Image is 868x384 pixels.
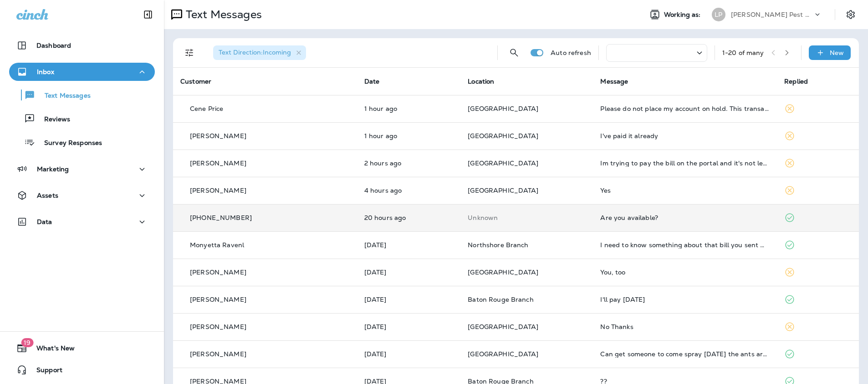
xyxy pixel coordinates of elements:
[9,339,155,357] button: 19What's New
[551,49,591,56] p: Auto refresh
[190,132,246,140] p: [PERSON_NAME]
[468,214,586,221] p: This customer does not have a last location and the phone number they messaged is not assigned to...
[364,269,453,276] p: Aug 13, 2025 11:38 AM
[468,132,538,140] span: [GEOGRAPHIC_DATA]
[600,323,770,330] div: No Thanks
[600,241,770,249] div: I need to know something about that bill you sent me for exclusion
[830,49,844,56] p: New
[364,132,453,140] p: Aug 14, 2025 01:16 PM
[9,361,155,379] button: Support
[364,77,380,85] span: Date
[9,36,155,55] button: Dashboard
[364,241,453,249] p: Aug 13, 2025 11:51 AM
[9,109,155,128] button: Reviews
[712,8,725,21] div: LP
[180,77,211,85] span: Customer
[37,218,52,225] p: Data
[9,160,155,178] button: Marketing
[664,11,703,19] span: Working as:
[190,187,246,194] p: [PERSON_NAME]
[36,92,91,100] p: Text Messages
[364,187,453,194] p: Aug 14, 2025 10:05 AM
[9,63,155,81] button: Inbox
[219,48,291,56] span: Text Direction : Incoming
[190,105,223,112] p: Cene Price
[135,5,161,24] button: Collapse Sidebar
[190,214,252,221] p: [PHONE_NUMBER]
[600,77,628,85] span: Message
[505,44,523,62] button: Search Messages
[21,338,33,347] span: 19
[364,160,453,167] p: Aug 14, 2025 12:35 PM
[190,160,246,167] p: [PERSON_NAME]
[364,350,453,358] p: Aug 12, 2025 11:24 AM
[182,8,262,21] p: Text Messages
[364,214,453,221] p: Aug 13, 2025 06:05 PM
[468,77,494,85] span: Location
[27,344,75,355] span: What's New
[37,165,69,173] p: Marketing
[731,11,813,18] p: [PERSON_NAME] Pest Control
[27,366,62,377] span: Support
[722,49,764,56] div: 1 - 20 of many
[600,187,770,194] div: Yes
[468,323,538,331] span: [GEOGRAPHIC_DATA]
[35,139,102,148] p: Survey Responses
[364,296,453,303] p: Aug 12, 2025 02:29 PM
[36,42,71,49] p: Dashboard
[784,77,808,85] span: Replied
[190,241,244,249] p: Monyetta Ravenl
[600,160,770,167] div: Im trying to pay the bill on the portal and it's not letting me
[9,133,155,152] button: Survey Responses
[600,105,770,112] div: Please do not place my account on hold. This transaction cleared my credit card with Navy FCU.
[600,350,770,358] div: Can get someone to come spray tomorrow the ants are getting into the vehicles.
[468,241,528,249] span: Northshore Branch
[9,213,155,231] button: Data
[468,295,534,304] span: Baton Rouge Branch
[190,350,246,358] p: [PERSON_NAME]
[600,296,770,303] div: I'll pay Friday
[600,132,770,140] div: I've paid it already
[600,214,770,221] div: Are you available?
[180,44,199,62] button: Filters
[842,6,859,23] button: Settings
[9,85,155,105] button: Text Messages
[468,105,538,113] span: [GEOGRAPHIC_DATA]
[364,323,453,330] p: Aug 12, 2025 01:58 PM
[190,269,246,276] p: [PERSON_NAME]
[468,159,538,167] span: [GEOGRAPHIC_DATA]
[468,350,538,358] span: [GEOGRAPHIC_DATA]
[213,45,306,60] div: Text Direction:Incoming
[600,269,770,276] div: You, too
[9,186,155,204] button: Assets
[35,115,70,124] p: Reviews
[190,296,246,303] p: [PERSON_NAME]
[37,192,58,199] p: Assets
[364,105,453,112] p: Aug 14, 2025 01:23 PM
[37,68,54,75] p: Inbox
[468,186,538,194] span: [GEOGRAPHIC_DATA]
[190,323,246,330] p: [PERSON_NAME]
[468,268,538,276] span: [GEOGRAPHIC_DATA]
